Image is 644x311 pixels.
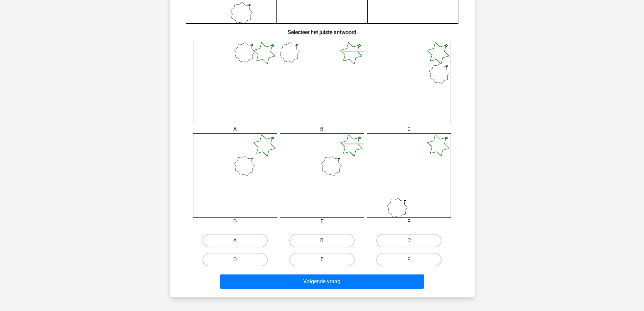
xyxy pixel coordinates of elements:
[275,125,369,133] div: B
[188,125,282,133] div: A
[289,234,355,247] label: B
[275,218,369,226] div: E
[362,218,456,226] div: F
[202,234,268,247] label: A
[376,253,442,266] label: F
[220,274,424,289] button: Volgende vraag
[202,253,268,266] label: D
[181,24,464,36] h6: Selecteer het juiste antwoord
[376,234,442,247] label: C
[188,218,282,226] div: D
[289,253,355,266] label: E
[362,125,456,133] div: C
